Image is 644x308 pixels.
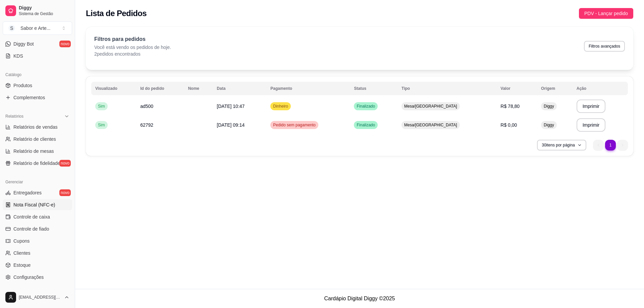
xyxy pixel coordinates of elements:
a: Complementos [3,92,72,103]
span: [DATE] 09:14 [217,122,245,128]
th: Data [213,82,266,95]
a: Produtos [3,80,72,91]
span: [DATE] 10:47 [217,104,245,109]
a: Controle de fiado [3,224,72,234]
a: DiggySistema de Gestão [3,3,72,19]
span: Diggy [19,5,69,11]
span: Relatório de mesas [13,148,54,155]
span: Diggy [542,122,555,128]
span: Diggy Bot [13,41,34,47]
span: Sim [97,122,106,128]
span: Mesa/[GEOGRAPHIC_DATA] [403,122,459,128]
span: Mesa/[GEOGRAPHIC_DATA] [403,104,459,109]
span: Pedido sem pagamento [272,122,317,128]
a: Entregadoresnovo [3,187,72,198]
span: Finalizado [355,122,376,128]
th: Tipo [397,82,496,95]
a: Nota Fiscal (NFC-e) [3,199,72,210]
span: 62792 [140,122,153,128]
a: KDS [3,51,72,61]
a: Estoque [3,260,72,270]
a: Relatório de fidelidadenovo [3,158,72,169]
span: Complementos [13,94,45,101]
a: Clientes [3,248,72,258]
h2: Lista de Pedidos [86,8,147,19]
span: Controle de fiado [13,226,49,232]
p: Filtros para pedidos [94,35,171,43]
button: Imprimir [577,118,606,132]
footer: Cardápio Digital Diggy © 2025 [75,289,644,308]
span: Relatórios de vendas [13,124,58,130]
a: Cupons [3,236,72,246]
span: Nota Fiscal (NFC-e) [13,201,55,208]
th: Status [350,82,397,95]
th: Valor [496,82,537,95]
a: Diggy Botnovo [3,39,72,49]
button: Select a team [3,21,72,35]
th: Ação [573,82,628,95]
span: Cupons [13,238,30,244]
a: Controle de caixa [3,211,72,222]
span: [EMAIL_ADDRESS][DOMAIN_NAME] [19,295,61,300]
li: pagination item 1 active [605,140,616,150]
span: Dinheiro [272,104,289,109]
span: Produtos [13,82,32,89]
nav: pagination navigation [590,136,631,154]
a: Relatórios de vendas [3,122,72,132]
span: S [8,25,15,32]
a: Configurações [3,272,72,283]
span: Relatórios [5,114,23,119]
div: Gerenciar [3,177,72,187]
a: Relatório de clientes [3,134,72,144]
span: KDS [13,53,23,59]
span: Diggy [542,104,555,109]
span: Finalizado [355,104,376,109]
div: Catálogo [3,69,72,80]
div: Sabor e Arte ... [20,25,51,32]
span: ad500 [140,104,153,109]
th: Id do pedido [136,82,184,95]
span: Relatório de clientes [13,136,56,142]
button: Imprimir [577,100,606,113]
span: R$ 78,80 [500,104,520,109]
button: [EMAIL_ADDRESS][DOMAIN_NAME] [3,289,72,305]
p: Você está vendo os pedidos de hoje. [94,44,171,51]
span: PDV - Lançar pedido [584,10,628,17]
span: Estoque [13,262,31,268]
th: Pagamento [266,82,350,95]
span: Entregadores [13,189,42,196]
th: Nome [184,82,213,95]
span: Configurações [13,274,44,281]
button: PDV - Lançar pedido [579,8,633,19]
span: Relatório de fidelidade [13,160,60,167]
span: R$ 0,00 [500,122,517,128]
button: 30itens por página [537,140,586,150]
span: Clientes [13,250,31,256]
span: Sim [97,104,106,109]
a: Relatório de mesas [3,146,72,157]
th: Origem [537,82,573,95]
th: Visualizado [91,82,136,95]
span: Controle de caixa [13,213,50,220]
button: Filtros avançados [584,41,625,52]
p: 2 pedidos encontrados [94,51,171,57]
span: Sistema de Gestão [19,11,69,16]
